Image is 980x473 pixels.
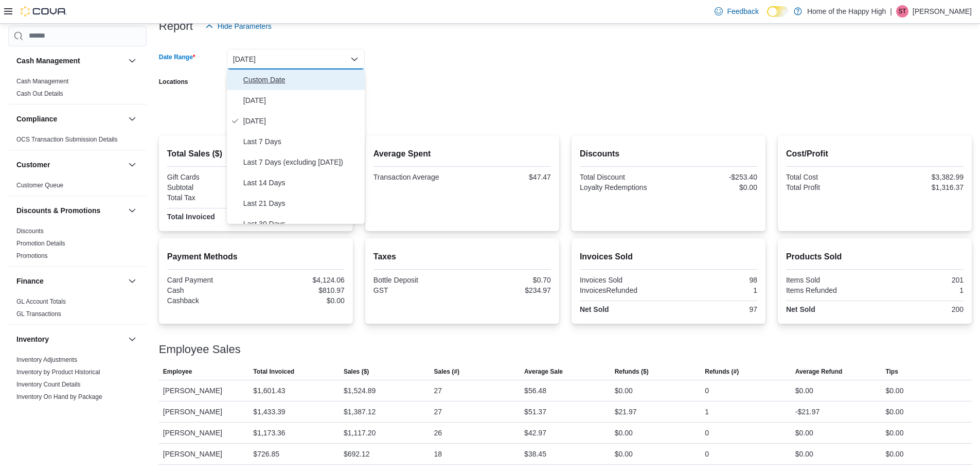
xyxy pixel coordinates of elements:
h3: Employee Sales [159,343,241,356]
div: $1,433.39 [253,406,285,418]
div: $0.00 [670,183,757,191]
a: Customer Queue [16,182,63,189]
a: Inventory On Hand by Package [16,393,102,400]
button: Discounts & Promotions [16,205,124,216]
div: $0.00 [615,427,633,439]
button: Hide Parameters [201,16,276,37]
p: | [890,5,892,17]
div: $0.00 [795,448,813,460]
a: Cash Management [16,78,68,85]
div: $1,173.36 [253,427,285,439]
div: Total Cost [786,173,873,181]
div: $51.37 [524,406,546,418]
div: Cashback [167,296,254,305]
button: Inventory [16,334,124,344]
div: Loyalty Redemptions [580,183,667,191]
input: Dark Mode [767,6,789,17]
div: Total Discount [580,173,667,181]
h3: Report [159,20,193,32]
button: Inventory [126,333,138,345]
span: Last 30 Days [243,218,361,230]
span: OCS Transaction Submission Details [16,135,118,144]
div: $0.00 [795,427,813,439]
div: 0 [705,448,709,460]
span: Average Sale [524,367,563,376]
a: Inventory Adjustments [16,356,77,363]
span: Inventory Count Details [16,380,81,389]
span: Average Refund [795,367,843,376]
div: $810.97 [258,286,345,294]
h2: Invoices Sold [580,251,757,263]
span: Hide Parameters [218,21,272,31]
div: $0.00 [885,427,903,439]
div: Total Tax [167,194,254,202]
button: Customer [16,160,124,170]
span: Custom Date [243,74,361,86]
div: Select listbox [227,69,365,224]
span: GL Account Totals [16,297,66,306]
strong: Net Sold [580,305,609,313]
div: $0.00 [795,384,813,397]
span: Inventory On Hand by Package [16,393,102,401]
button: Finance [16,276,124,286]
div: Transaction Average [373,173,460,181]
span: Discounts [16,227,44,235]
span: GL Transactions [16,310,61,318]
span: Inventory Adjustments [16,356,77,364]
div: 27 [434,384,442,397]
a: GL Account Totals [16,298,66,305]
span: Cash Management [16,77,68,85]
div: Gift Cards [167,173,254,181]
div: $1,387.12 [344,406,376,418]
p: Home of the Happy High [807,5,886,17]
span: Total Invoiced [253,367,294,376]
span: Employee [163,367,192,376]
div: Total Profit [786,183,873,191]
img: Cova [21,6,67,16]
span: ST [898,5,906,17]
div: -$253.40 [670,173,757,181]
span: Promotions [16,252,48,260]
div: [PERSON_NAME] [159,444,250,464]
a: Feedback [710,1,762,22]
div: 97 [670,305,757,313]
div: [PERSON_NAME] [159,380,250,401]
div: $726.85 [253,448,279,460]
div: 200 [877,305,964,313]
span: Cash Out Details [16,90,63,98]
span: Last 14 Days [243,177,361,189]
button: Compliance [16,114,124,124]
button: Customer [126,159,138,171]
div: Compliance [8,133,147,150]
span: [DATE] [243,94,361,107]
div: 1 [877,286,964,294]
h3: Compliance [16,114,57,124]
div: $47.47 [464,173,551,181]
a: OCS Transaction Submission Details [16,136,118,143]
div: $0.00 [885,406,903,418]
div: [PERSON_NAME] [159,401,250,422]
span: Last 7 Days [243,135,361,148]
span: [DATE] [243,115,361,127]
div: Finance [8,295,147,324]
span: Last 7 Days (excluding [DATE]) [243,156,361,168]
div: InvoicesRefunded [580,286,667,294]
div: Items Refunded [786,286,873,294]
h3: Finance [16,276,44,286]
h2: Average Spent [373,148,551,160]
div: [PERSON_NAME] [159,423,250,443]
div: $0.00 [258,296,345,305]
strong: Total Invoiced [167,213,215,221]
div: $692.12 [344,448,370,460]
div: $0.70 [464,276,551,284]
div: $1,316.37 [877,183,964,191]
h2: Cost/Profit [786,148,964,160]
div: 0 [705,427,709,439]
div: 201 [877,276,964,284]
strong: Net Sold [786,305,815,313]
span: Tips [885,367,898,376]
button: Discounts & Promotions [126,204,138,217]
div: Discounts & Promotions [8,225,147,266]
div: Invoices Sold [580,276,667,284]
a: Promotion Details [16,240,65,247]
